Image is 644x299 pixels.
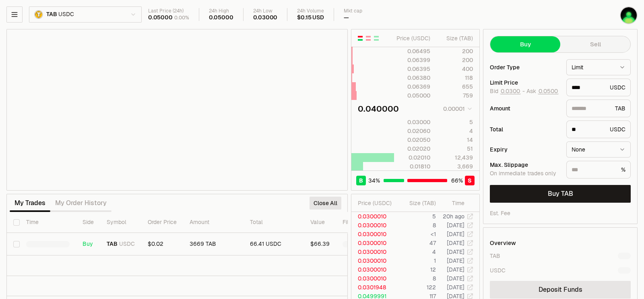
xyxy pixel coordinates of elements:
td: 4 [398,247,436,256]
div: 24h Volume [297,8,324,14]
time: [DATE] [447,275,464,282]
td: 5 [398,212,436,221]
div: 14 [437,136,473,144]
span: 34 % [368,176,380,185]
div: 0.05000 [394,91,430,100]
td: 0.0300010 [351,230,398,239]
div: 66.41 USDC [250,241,297,248]
time: [DATE] [447,239,464,247]
div: 0.05000 [209,14,233,21]
div: 0.06369 [394,83,430,91]
img: terra1 [621,7,637,23]
td: 0.0300010 [351,247,398,256]
th: Amount [183,212,244,233]
div: $0.15 USD [297,14,324,21]
span: TAB [107,241,118,248]
button: My Trades [10,195,50,211]
div: 0.02060 [394,127,430,135]
th: Order Price [141,212,183,233]
div: $66.39 [310,241,330,248]
span: Ask [526,88,559,95]
time: [DATE] [447,266,464,273]
time: [DATE] [447,257,464,264]
div: 0.03000 [253,14,278,21]
div: Last Price (24h) [148,8,189,14]
button: Show Sell Orders Only [365,35,372,42]
div: 3,669 [437,162,473,170]
div: Time [443,199,464,207]
button: Buy [490,36,560,52]
td: 1 [398,256,436,265]
div: Buy [83,241,94,248]
time: 20h ago [443,213,464,220]
div: Total [490,127,560,132]
th: Side [76,212,100,233]
td: 0.0300010 [351,265,398,274]
div: 118 [437,74,473,82]
div: 0.05000 [148,14,173,21]
div: 400 [437,65,473,73]
div: 0.06399 [394,56,430,64]
button: Sell [560,36,630,52]
div: USDC [566,79,631,96]
th: Value [304,212,336,233]
div: Price ( USDC ) [394,34,430,42]
td: 8 [398,274,436,283]
div: On immediate trades only [490,170,560,177]
div: 200 [437,47,473,55]
td: 47 [398,239,436,247]
td: 0.0300010 [351,221,398,230]
td: 12 [398,265,436,274]
span: 66 % [451,176,463,185]
th: Time [20,212,76,233]
div: Mkt cap [344,8,362,14]
button: Close All [310,197,341,210]
span: USDC [119,241,135,248]
th: Filled [336,212,364,233]
div: 51 [437,145,473,153]
div: USDC [566,120,631,138]
div: 0.06380 [394,74,430,82]
div: 0.02010 [394,154,430,162]
div: 5 [437,118,473,126]
span: B [359,176,363,185]
div: USDC [490,266,506,274]
td: 0.0300010 [351,212,398,221]
div: 0.03000 [394,118,430,126]
div: 759 [437,91,473,100]
button: My Order History [50,195,111,211]
div: % [566,161,631,179]
div: 0.06395 [394,65,430,73]
div: 24h Low [253,8,278,14]
div: Size ( TAB ) [405,199,436,207]
span: TAB [46,11,57,18]
button: Limit [566,59,631,75]
button: Buy TAB [490,185,631,203]
td: <1 [398,230,436,239]
button: Show Buy and Sell Orders [357,35,363,42]
span: S [468,176,472,185]
td: 122 [398,283,436,292]
iframe: Financial Chart [7,29,347,190]
td: 8 [398,221,436,230]
th: Total [244,212,304,233]
div: Limit Price [490,80,560,85]
span: $0.02 [148,240,163,247]
td: 0.0300010 [351,274,398,283]
button: 0.0300 [500,88,521,94]
div: 12,439 [437,154,473,162]
div: 4 [437,127,473,135]
th: Symbol [100,212,141,233]
div: 0.02020 [394,145,430,153]
time: [DATE] [447,248,464,255]
div: 200 [437,56,473,64]
time: [DATE] [447,284,464,291]
time: [DATE] [447,222,464,229]
div: Price ( USDC ) [358,199,398,207]
button: Show Buy Orders Only [373,35,380,42]
div: Max. Slippage [490,162,560,168]
a: Deposit Funds [490,281,631,299]
div: 0.01810 [394,162,430,170]
button: None [566,141,631,158]
div: 3669 TAB [190,241,237,248]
